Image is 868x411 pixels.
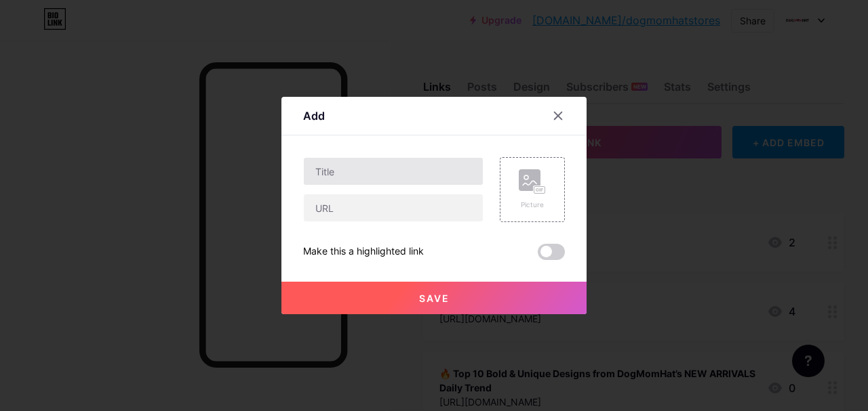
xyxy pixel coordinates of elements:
input: URL [304,194,483,221]
div: Picture [519,200,546,210]
span: Save [419,293,450,304]
div: Add [303,108,325,124]
button: Save [281,282,587,314]
input: Title [304,158,483,185]
div: Make this a highlighted link [303,244,424,260]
